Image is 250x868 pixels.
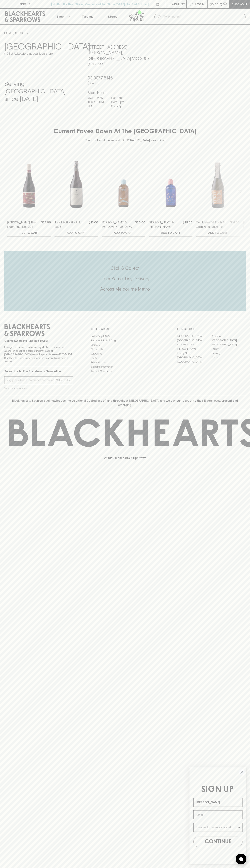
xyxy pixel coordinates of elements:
a: [GEOGRAPHIC_DATA] [177,355,211,360]
a: [GEOGRAPHIC_DATA] [177,360,211,364]
a: Shipping Information [91,365,159,369]
a: Braddon [211,334,246,338]
a: Tread Softly Pinot Noir 2023 [55,220,87,229]
button: SUBSCRIBE [55,376,73,384]
a: [GEOGRAPHIC_DATA] [177,338,211,343]
div: FLYOUT Form [186,764,250,868]
p: $25.00 [182,220,192,229]
p: FIND US [19,2,31,6]
img: Buller The Nook Pinot Noir 2021 [7,152,51,215]
button: ADD TO CART [149,229,192,236]
p: ADD TO CART [114,231,133,235]
a: FAQ's [91,356,159,360]
h5: 03 9077 5145 [88,75,162,81]
button: ADD TO CART [196,229,240,236]
a: Contact Us [91,347,159,351]
p: MON - WED [88,96,105,100]
a: Brunswick West [177,343,211,347]
p: ADD TO CART [19,231,39,235]
p: $24.00 [41,220,51,229]
p: OTHER AREAS [91,327,159,331]
img: Taylor & Smith Gin [149,152,192,215]
a: Directions [88,62,105,66]
a: Privacy Policy [91,360,159,365]
span: SIGN UP [201,785,234,794]
button: Show Options [237,823,241,832]
a: [PERSON_NAME] The Nook Pinot Noir 2021 [7,220,39,229]
a: Business & Bulk Gifting [91,338,159,343]
p: THURS - SAT [88,100,105,104]
input: e.g. jane@blackheartsandsparrows.com.au [7,377,55,383]
p: SUN [88,104,105,108]
h5: Click & Collect [4,265,246,271]
h4: Current Faves Down At The [GEOGRAPHIC_DATA] [53,128,197,136]
a: Bottle Drop FAQ's [91,334,159,338]
img: bubble-icon [239,857,243,861]
p: 11am - 8pm [111,96,129,100]
a: [GEOGRAPHIC_DATA] [211,343,246,347]
a: [PERSON_NAME] & [PERSON_NAME] Dirty Martini Cocktail [102,220,133,229]
h6: Store Hours [88,90,162,96]
p: 0 [224,3,226,5]
p: Subscribe to The Blackhearts Newsletter [4,369,73,373]
img: Tread Softly Pinot Noir 2023 [55,152,98,215]
a: Gift Cards [91,351,159,356]
a: Stores [100,9,125,24]
p: ADD TO CART [67,231,86,235]
p: Checkout [231,2,247,6]
a: Terms & Conditions [91,369,159,373]
img: Taylor & Smith Dirty Martini Cocktail [102,152,145,215]
a: Fitzroy North [177,351,211,355]
p: ADD TO CART [208,231,228,235]
a: Careers [91,343,159,347]
button: ADD TO CART [102,229,145,236]
p: Check out what the team at [GEOGRAPHIC_DATA] are drinking [85,136,165,142]
h5: [STREET_ADDRESS][PERSON_NAME] , [GEOGRAPHIC_DATA] VIC 3067 [88,44,162,61]
a: Prahran [211,355,246,360]
p: Blackhearts & Sparrows acknowledges the traditional Custodians of land throughout [GEOGRAPHIC_DAT... [7,398,243,407]
input: Name [193,798,242,807]
button: ADD TO CART [7,229,51,236]
p: Wishlist [172,2,185,6]
a: [GEOGRAPHIC_DATA] [211,338,246,343]
a: HOME [4,31,13,35]
h5: Uber Same-Day Delivery [4,276,246,282]
button: CONTINUE [193,837,242,847]
p: We will never spam you [4,386,73,390]
p: It is against the law to sell or supply alcohol to, or to obtain alcohol on behalf of a person un... [4,345,73,363]
button: ADD TO CART [55,229,98,236]
p: Login [195,2,204,6]
p: Shop [56,14,64,19]
div: Call to action block [4,251,246,311]
img: Two Metre Tall Forth All Grain Farmhouse Ale [196,152,240,215]
p: $20.00 [135,220,145,229]
a: Call [88,81,99,85]
p: $14.00 [230,220,240,229]
p: 11am - 9pm [111,100,129,104]
input: I wanna know more about... [196,823,237,832]
p: Sibling owned and run since [DATE] [4,339,73,343]
input: Email [193,810,242,819]
h5: Across Melbourne Metro [4,286,246,292]
p: $15.00 [89,220,98,229]
p: SUBSCRIBE [56,378,71,382]
p: OUR STORES [177,327,246,331]
input: Try "Pinot noir" [163,14,243,20]
a: STORES [15,31,26,35]
a: [PERSON_NAME] [177,347,211,351]
p: Tastings [82,14,93,19]
a: [PERSON_NAME] & [PERSON_NAME] [149,220,181,229]
p: 11am - 8pm [111,104,129,108]
a: Two Metre Tall Forth All Grain Farmhouse Ale [196,220,229,229]
button: Shop [50,9,75,24]
p: ADD TO CART [161,231,180,235]
p: Stores [108,14,117,19]
h3: [GEOGRAPHIC_DATA] [4,41,79,51]
a: Tastings [75,9,100,24]
button: Close dialog [239,769,245,775]
p: $0.00 [210,2,218,6]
